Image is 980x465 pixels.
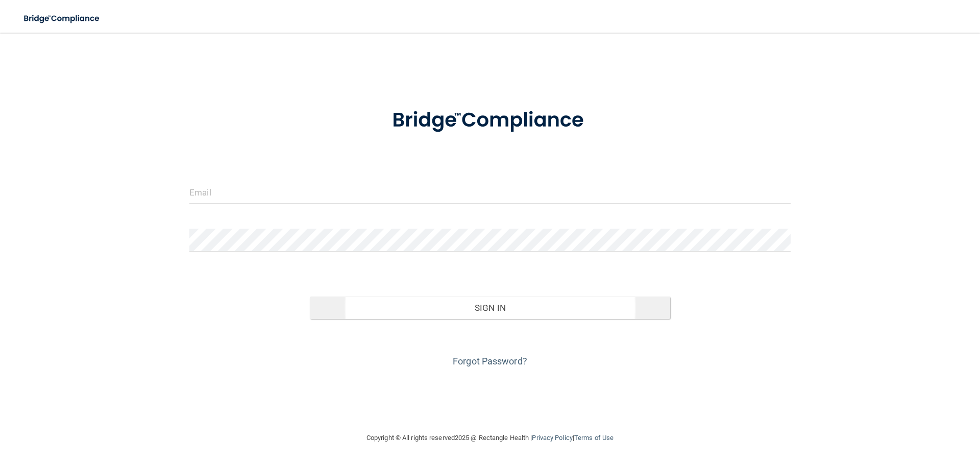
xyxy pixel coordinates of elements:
[15,8,109,29] img: bridge_compliance_login_screen.278c3ca4.svg
[532,434,572,442] a: Privacy Policy
[304,422,676,454] div: Copyright © All rights reserved 2025 @ Rectangle Health | |
[453,356,527,366] a: Forgot Password?
[574,434,614,442] a: Terms of Use
[310,297,671,319] button: Sign In
[189,181,791,204] input: Email
[371,94,609,147] img: bridge_compliance_login_screen.278c3ca4.svg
